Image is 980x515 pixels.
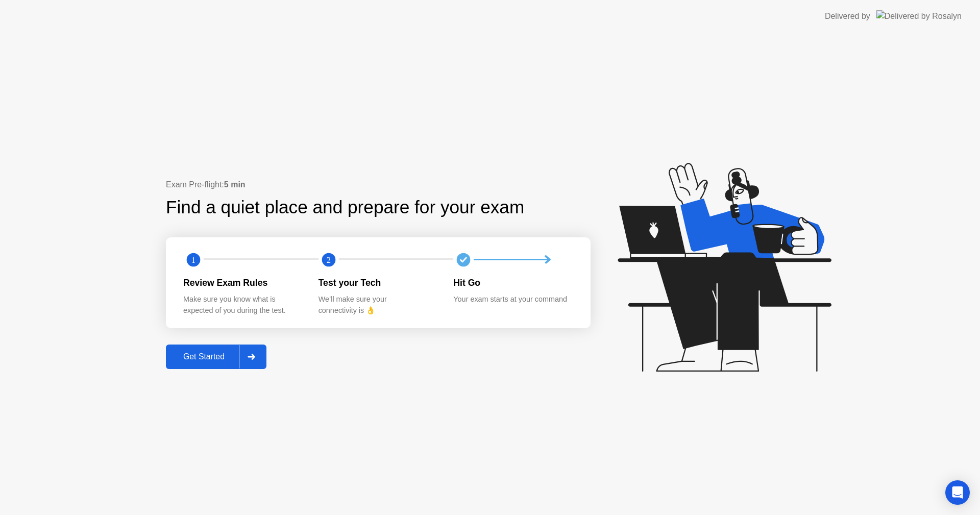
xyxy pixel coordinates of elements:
text: 1 [191,255,195,264]
b: 5 min [224,180,246,189]
div: Open Intercom Messenger [945,480,970,505]
div: Hit Go [453,276,572,289]
div: Your exam starts at your command [453,294,572,305]
div: Make sure you know what is expected of you during the test. [183,294,302,316]
div: Delivered by [825,10,870,22]
div: Get Started [169,352,239,361]
div: Test your Tech [318,276,437,289]
button: Get Started [166,345,266,369]
div: We’ll make sure your connectivity is 👌 [318,294,437,316]
text: 2 [327,255,331,264]
div: Review Exam Rules [183,276,302,289]
div: Find a quiet place and prepare for your exam [166,194,526,221]
img: Delivered by Rosalyn [876,10,962,22]
div: Exam Pre-flight: [166,179,591,191]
